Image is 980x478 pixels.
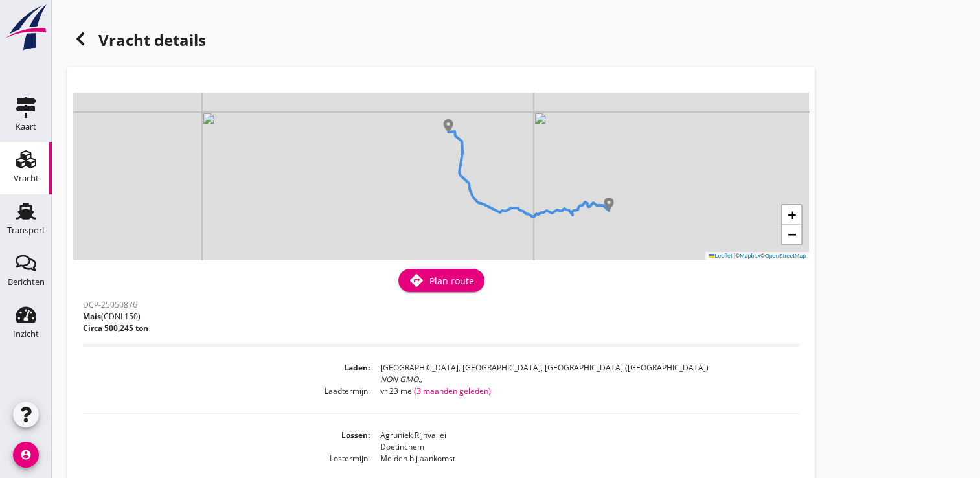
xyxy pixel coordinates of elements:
[3,3,49,51] img: logo-small.a267ee39.svg
[16,122,36,131] div: Kaart
[705,252,809,260] div: © ©
[409,273,424,288] i: directions
[602,198,615,211] img: Marker
[83,453,369,464] dt: Lostermijn
[369,385,799,397] dd: vr 23 mei
[709,253,732,259] a: Leaflet
[83,311,101,322] span: Mais
[409,273,474,288] div: Plan route
[83,299,137,310] span: DCP-25050876
[398,269,484,292] button: Plan route
[413,385,490,396] span: (3 maanden geleden)
[13,330,39,338] div: Inzicht
[83,362,369,385] dt: Laden
[83,429,369,453] dt: Lossen
[8,278,45,286] div: Berichten
[67,26,206,57] h1: Vracht details
[788,226,796,242] span: −
[83,311,148,323] p: (CDNI 150)
[7,226,45,234] div: Transport
[83,385,369,397] dt: Laadtermijn
[369,362,799,385] dd: [GEOGRAPHIC_DATA], [GEOGRAPHIC_DATA], [GEOGRAPHIC_DATA] ([GEOGRAPHIC_DATA])
[13,442,39,468] i: account_circle
[380,374,799,385] div: NON GMO.,
[740,253,760,259] a: Mapbox
[782,205,801,225] a: Zoom in
[442,119,455,132] img: Marker
[765,253,806,259] a: OpenStreetMap
[734,253,735,259] span: |
[14,174,39,183] div: Vracht
[369,453,799,464] dd: Melden bij aankomst
[83,323,148,334] p: Circa 500,245 ton
[369,429,799,453] dd: Agruniek Rijnvallei Doetinchem
[782,225,801,244] a: Zoom out
[788,207,796,223] span: +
